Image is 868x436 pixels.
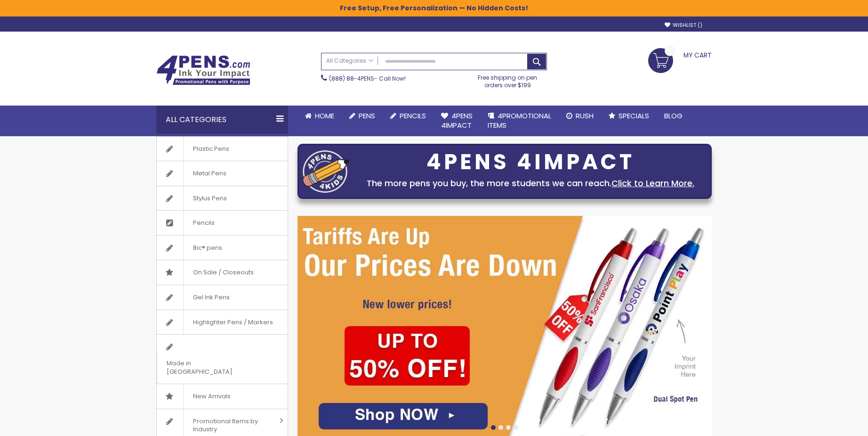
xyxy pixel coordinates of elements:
a: Pencils [383,106,434,126]
a: Metal Pens [157,161,288,186]
a: Made in [GEOGRAPHIC_DATA] [157,335,288,384]
a: Gel Ink Pens [157,285,288,310]
span: Pencils [183,211,224,235]
img: 4Pens Custom Pens and Promotional Products [156,55,250,85]
a: On Sale / Closeouts [157,260,288,285]
a: Stylus Pens [157,186,288,211]
span: Rush [576,111,594,121]
span: Made in [GEOGRAPHIC_DATA] [157,351,264,384]
a: New Arrivals [157,384,288,409]
span: Bic® pens [183,236,232,260]
span: New Arrivals [183,384,240,409]
a: 4PROMOTIONALITEMS [480,106,559,136]
a: Pencils [157,211,288,235]
div: All Categories [156,106,288,134]
span: Pens [359,111,375,121]
div: 4PENS 4IMPACT [354,152,707,172]
span: 4PROMOTIONAL ITEMS [488,111,551,130]
span: Metal Pens [183,161,236,186]
span: Plastic Pens [183,137,239,161]
a: All Categories [321,53,378,69]
span: Home [315,111,334,121]
a: Plastic Pens [157,137,288,161]
a: Wishlist [665,22,702,29]
span: - Call Now! [329,74,406,82]
img: four_pen_logo.png [303,150,350,193]
a: Blog [657,106,690,126]
a: Pens [342,106,383,126]
span: Pencils [400,111,426,121]
div: The more pens you buy, the more students we can reach. [354,177,707,190]
a: Rush [559,106,601,126]
a: Highlighter Pens / Markers [157,310,288,335]
span: 4Pens 4impact [441,111,473,130]
span: Stylus Pens [183,186,236,211]
a: Bic® pens [157,236,288,260]
span: On Sale / Closeouts [183,260,263,285]
span: Specials [619,111,649,121]
a: 4Pens4impact [434,106,480,136]
a: Home [297,106,342,126]
span: Blog [664,111,683,121]
a: Click to Learn More. [611,177,694,189]
a: Specials [601,106,657,126]
span: Highlighter Pens / Markers [183,310,282,335]
a: (888) 88-4PENS [329,74,374,82]
span: All Categories [326,57,373,65]
span: Gel Ink Pens [183,285,239,310]
div: Free shipping on pen orders over $199 [468,70,547,89]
